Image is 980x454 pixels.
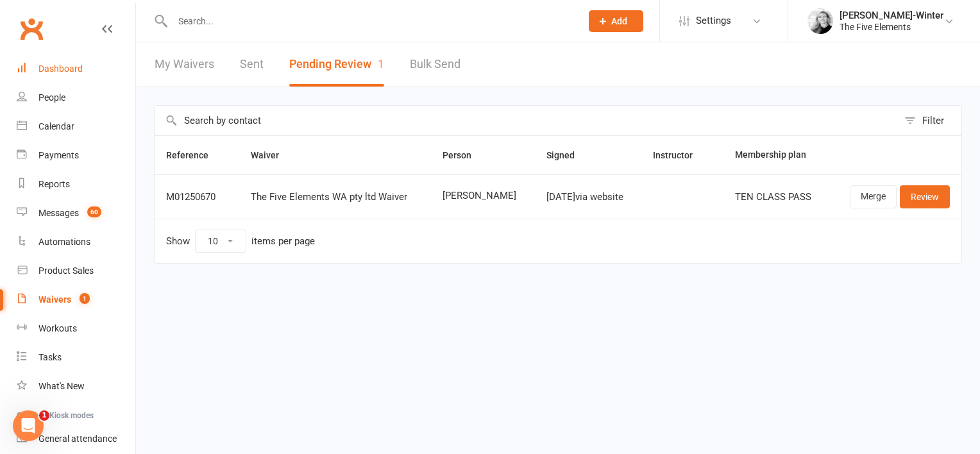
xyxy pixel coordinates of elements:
a: Waivers 1 [17,285,135,314]
div: items per page [251,236,315,247]
a: Product Sales [17,256,135,285]
a: Dashboard [17,55,135,83]
div: The Five Elements WA pty ltd Waiver [251,192,419,203]
button: Instructor [653,147,707,163]
button: Person [443,147,486,163]
div: Tasks [38,352,62,362]
span: Settings [696,6,731,35]
button: Waiver [251,147,293,163]
div: Show [166,230,315,253]
div: Dashboard [38,63,83,74]
a: Messages 60 [17,199,135,228]
div: Product Sales [38,265,94,276]
button: Reference [166,147,223,163]
div: Automations [38,237,90,247]
a: Workouts [17,314,135,343]
a: Clubworx [15,13,47,45]
span: Add [611,16,627,26]
button: Pending Review1 [289,42,384,87]
div: People [38,92,65,103]
a: Bulk Send [410,42,460,87]
div: Reports [38,179,70,189]
th: Membership plan [723,136,830,174]
a: Calendar [17,112,135,141]
div: Waivers [38,294,71,305]
span: Instructor [653,150,707,160]
div: General attendance [38,433,117,444]
span: 60 [87,206,101,217]
span: Signed [546,150,589,160]
img: thumb_image1671871869.png [807,8,833,34]
div: Calendar [38,121,74,131]
div: Filter [922,113,944,128]
div: Messages [38,208,79,218]
a: Merge [850,185,897,208]
span: 1 [378,57,384,71]
div: Workouts [38,323,77,333]
span: 1 [39,410,49,421]
div: [PERSON_NAME]-Winter [840,10,943,21]
span: [PERSON_NAME] [443,190,523,201]
button: Add [589,10,643,32]
span: Waiver [251,150,293,160]
span: Person [443,150,486,160]
a: Tasks [17,343,135,372]
iframe: Intercom live chat [13,410,44,441]
a: Reports [17,170,135,199]
input: Search... [169,12,572,30]
a: General attendance kiosk mode [17,425,135,453]
span: 1 [80,293,90,304]
a: Sent [240,42,264,87]
button: Filter [898,106,961,135]
span: Reference [166,150,223,160]
a: Automations [17,228,135,256]
input: Search by contact [155,106,898,135]
div: Payments [38,150,79,160]
div: [DATE] via website [546,192,630,203]
div: The Five Elements [840,21,943,33]
a: My Waivers [155,42,214,87]
div: What's New [38,381,85,391]
div: M01250670 [166,192,228,203]
a: What's New [17,372,135,401]
a: Payments [17,141,135,170]
div: TEN CLASS PASS [735,192,818,203]
a: People [17,83,135,112]
a: Review [900,185,950,208]
button: Signed [546,147,589,163]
